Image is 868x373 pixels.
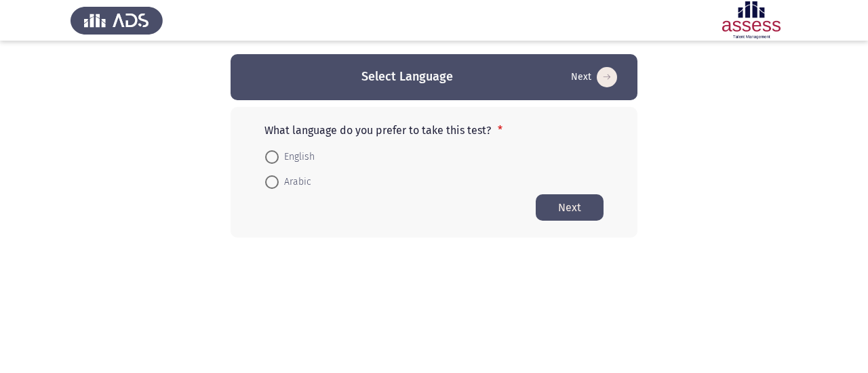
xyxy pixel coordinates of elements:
span: Arabic [279,174,311,190]
img: Assessment logo of Potentiality Assessment R2 (EN/AR) [705,1,797,39]
img: Assess Talent Management logo [71,1,163,39]
button: Start assessment [536,194,604,221]
p: What language do you prefer to take this test? [264,124,604,137]
button: Start assessment [567,66,621,88]
h3: Select Language [361,68,453,85]
span: English [279,149,315,165]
